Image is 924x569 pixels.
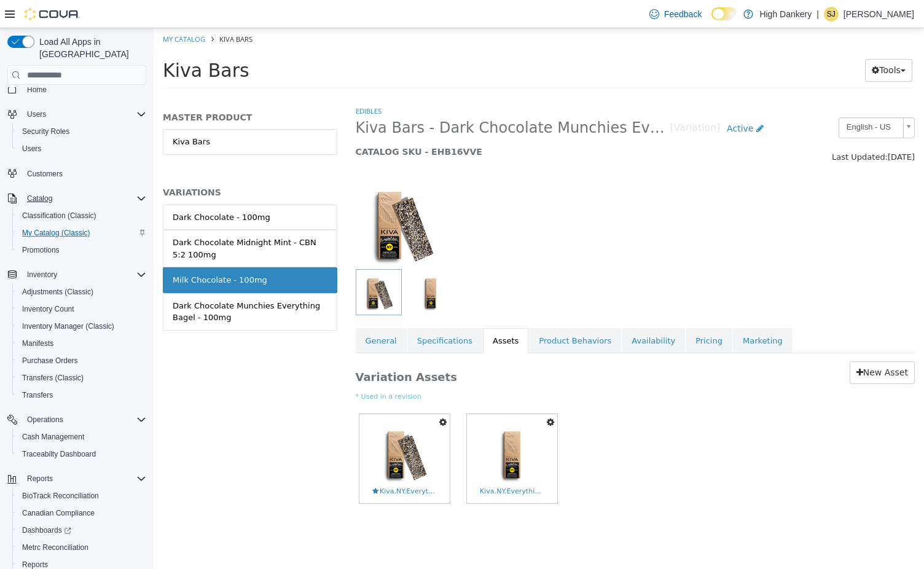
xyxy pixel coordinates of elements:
[17,388,146,402] span: Transfers
[9,101,184,127] a: Kiva Bars
[22,491,99,501] span: BioTrack Reconciliation
[734,124,761,133] span: [DATE]
[2,470,151,487] button: Reports
[9,6,52,15] a: My Catalog
[219,458,283,469] span: Kiva.NY.EverythingBagel.ProductMenu_wBar-2860x2860-01ba49b.png
[34,36,146,60] span: Load All Apps in [GEOGRAPHIC_DATA]
[22,81,146,96] span: Home
[12,335,151,352] button: Manifests
[759,7,812,22] p: High Dankery
[202,149,294,241] img: 150
[66,6,99,15] span: Kiva Bars
[844,7,914,22] p: [PERSON_NAME]
[686,90,745,109] span: English - US
[202,78,228,87] a: Edibles
[17,141,146,156] span: Users
[22,228,90,238] span: My Catalog (Classic)
[17,302,146,316] span: Inventory Count
[17,319,119,334] a: Inventory Manager (Classic)
[2,266,151,283] button: Inventory
[17,284,146,299] span: Adjustments (Classic)
[12,241,151,259] button: Promotions
[22,471,58,486] button: Reports
[326,458,391,469] span: Kiva.NY.EverythingBagel.ProductMenu-2860x2860-01ba49b.png
[12,369,151,387] button: Transfers (Classic)
[27,85,47,95] span: Home
[12,207,151,224] button: Classification (Classic)
[17,208,146,223] span: Classification (Classic)
[12,522,151,539] a: Dashboards
[375,300,468,326] a: Product Behaviors
[17,430,146,444] span: Cash Management
[17,302,79,316] a: Inventory Count
[12,504,151,522] button: Canadian Compliance
[22,167,68,181] a: Customers
[19,208,174,232] div: Dark Chocolate Midnight Mint - CBN 5:2 100mg
[27,474,53,484] span: Reports
[22,287,93,297] span: Adjustments (Classic)
[22,245,60,255] span: Promotions
[12,387,151,404] button: Transfers
[313,386,404,475] a: Kiva.NY.EverythingBagel.ProductMenu-2860x2860-01ba49b.pngKiva.NY.EverythingBagel.ProductMenu-2860...
[17,489,146,503] span: BioTrack Reconciliation
[664,8,702,20] span: Feedback
[12,428,151,445] button: Cash Management
[532,300,579,326] a: Pricing
[254,300,329,326] a: Specifications
[12,318,151,335] button: Inventory Manager (Classic)
[22,432,84,442] span: Cash Management
[17,336,58,351] a: Manifests
[329,300,375,326] a: Assets
[711,7,737,20] input: Dark Mode
[22,412,146,427] span: Operations
[12,224,151,241] button: My Catalog (Classic)
[2,190,151,207] button: Catalog
[12,352,151,369] button: Purchase Orders
[17,506,146,520] span: Canadian Compliance
[2,411,151,428] button: Operations
[685,89,761,110] a: English - US
[17,243,65,257] a: Promotions
[27,169,63,179] span: Customers
[22,267,62,282] button: Inventory
[19,183,117,195] div: Dark Chocolate - 100mg
[824,7,839,22] div: Starland Joseph
[9,84,184,95] h5: MASTER PRODUCT
[22,449,96,459] span: Traceabilty Dashboard
[17,124,74,139] a: Security Roles
[12,140,151,157] button: Users
[816,7,819,22] p: |
[2,165,151,182] button: Customers
[17,447,146,461] span: Traceabilty Dashboard
[17,540,146,555] span: Metrc Reconciliation
[17,141,46,156] a: Users
[2,80,151,98] button: Home
[22,471,146,486] span: Reports
[22,356,78,366] span: Purchase Orders
[22,82,52,97] a: Home
[22,127,69,136] span: Security Roles
[696,333,761,356] a: New Asset
[678,124,734,133] span: Last Updated:
[17,226,146,240] span: My Catalog (Classic)
[17,489,104,503] a: BioTrack Reconciliation
[12,487,151,504] button: BioTrack Reconciliation
[22,373,84,383] span: Transfers (Classic)
[711,31,759,53] button: Tools
[17,506,100,520] a: Canadian Compliance
[27,415,63,425] span: Operations
[2,106,151,123] button: Users
[22,390,53,400] span: Transfers
[17,430,89,444] a: Cash Management
[17,124,146,139] span: Security Roles
[17,243,146,257] span: Promotions
[22,166,146,181] span: Customers
[573,95,600,105] span: Active
[579,300,639,326] a: Marketing
[12,300,151,318] button: Inventory Count
[12,445,151,463] button: Traceabilty Dashboard
[27,194,52,203] span: Catalog
[17,523,76,538] a: Dashboards
[22,508,95,518] span: Canadian Compliance
[644,2,707,26] a: Feedback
